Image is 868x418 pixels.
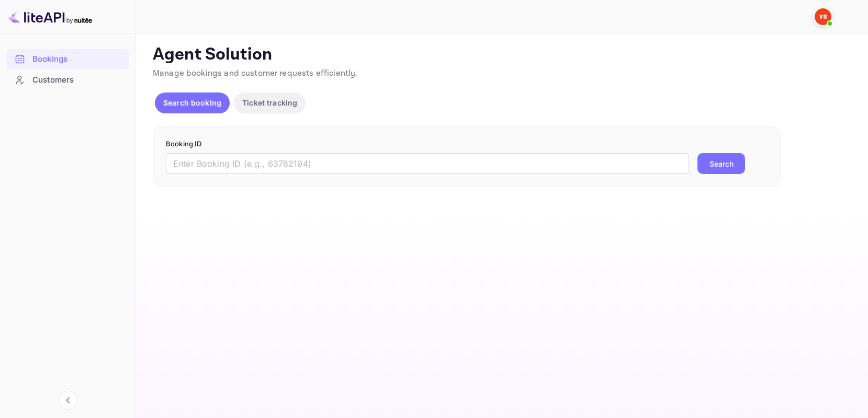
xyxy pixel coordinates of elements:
button: Collapse navigation [59,391,77,410]
p: Booking ID [166,139,768,149]
button: Search [697,153,745,174]
div: Customers [6,70,129,90]
div: Customers [32,74,124,86]
div: Bookings [32,53,124,65]
img: LiteAPI logo [8,8,92,25]
span: Manage bookings and customer requests efficiently. [153,68,358,79]
div: Bookings [6,49,129,69]
img: Yandex Support [815,8,831,25]
a: Bookings [6,49,129,68]
p: Agent Solution [153,44,849,65]
a: Customers [6,70,129,89]
p: Ticket tracking [242,97,297,108]
input: Enter Booking ID (e.g., 63782194) [166,153,689,174]
p: Search booking [163,97,221,108]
